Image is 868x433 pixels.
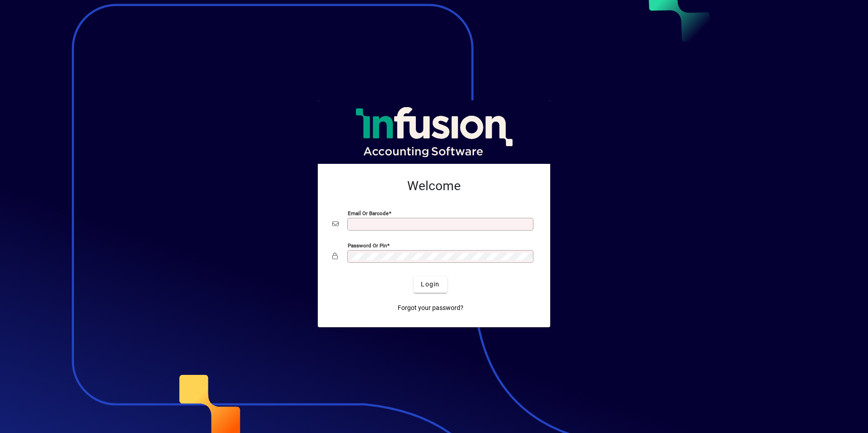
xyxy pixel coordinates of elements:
a: Forgot your password? [394,300,467,316]
span: Forgot your password? [398,303,464,313]
button: Login [414,276,447,293]
span: Login [421,280,439,289]
mat-label: Email or Barcode [348,210,389,216]
mat-label: Password or Pin [348,242,387,248]
h2: Welcome [332,178,536,194]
